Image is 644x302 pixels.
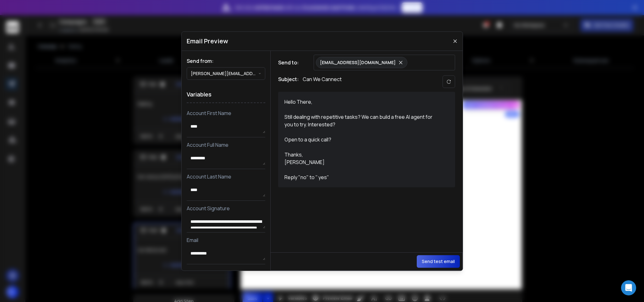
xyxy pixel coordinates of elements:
[284,158,442,166] div: [PERSON_NAME]
[284,136,442,143] div: Open to a quick call?
[187,205,265,212] p: Account Signature
[303,75,342,88] p: Can We Cannect
[278,75,299,88] h1: Subject:
[187,141,265,149] p: Account Full Name
[187,109,265,117] p: Account First Name
[284,98,442,106] div: Hello There,
[191,70,258,77] p: [PERSON_NAME][EMAIL_ADDRESS][PERSON_NAME][DOMAIN_NAME]
[417,255,460,268] button: Send test email
[187,86,265,103] h1: Variables
[187,37,228,46] h1: Email Preview
[187,173,265,180] p: Account Last Name
[284,151,442,158] div: Thanks,
[320,59,396,66] p: [EMAIL_ADDRESS][DOMAIN_NAME]
[187,236,265,244] p: Email
[284,173,442,181] div: Reply "no" to '' yes''
[621,280,636,295] div: Open Intercom Messenger
[284,113,442,128] div: Still dealing with repetitive tasks? We can build a free AI agent for you to try. Interested?
[278,59,303,66] h1: Send to:
[187,57,265,65] h1: Send from:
